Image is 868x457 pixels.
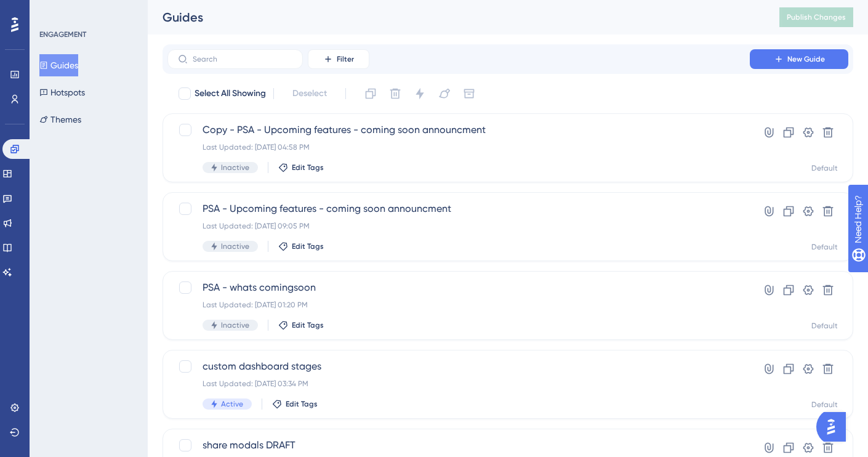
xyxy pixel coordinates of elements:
[272,399,318,409] button: Edit Tags
[278,320,324,330] button: Edit Tags
[221,241,249,251] span: Inactive
[203,300,715,310] div: Last Updated: [DATE] 01:20 PM
[203,379,715,389] div: Last Updated: [DATE] 03:34 PM
[163,9,749,26] div: Guides
[203,359,715,374] span: custom dashboard stages
[221,163,249,172] span: Inactive
[292,86,327,101] span: Deselect
[195,86,266,101] span: Select All Showing
[787,12,846,22] span: Publish Changes
[29,3,77,18] span: Need Help?
[203,221,715,231] div: Last Updated: [DATE] 09:05 PM
[308,49,369,69] button: Filter
[811,321,838,331] div: Default
[292,241,324,251] span: Edit Tags
[221,320,249,330] span: Inactive
[787,54,825,64] span: New Guide
[286,399,318,409] span: Edit Tags
[292,320,324,330] span: Edit Tags
[292,163,324,172] span: Edit Tags
[203,280,715,295] span: PSA - whats comingsoon
[779,7,853,27] button: Publish Changes
[278,163,324,172] button: Edit Tags
[39,30,86,39] div: ENGAGEMENT
[816,408,853,445] iframe: UserGuiding AI Assistant Launcher
[811,242,838,252] div: Default
[337,54,354,64] span: Filter
[278,241,324,251] button: Edit Tags
[39,54,78,76] button: Guides
[750,49,848,69] button: New Guide
[281,83,338,105] button: Deselect
[39,81,85,103] button: Hotspots
[203,438,715,453] span: share modals DRAFT
[39,108,81,131] button: Themes
[203,142,715,152] div: Last Updated: [DATE] 04:58 PM
[203,201,715,216] span: PSA - Upcoming features - coming soon announcment
[193,55,292,63] input: Search
[203,123,715,137] span: Copy - PSA - Upcoming features - coming soon announcment
[221,399,243,409] span: Active
[811,400,838,410] div: Default
[811,163,838,173] div: Default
